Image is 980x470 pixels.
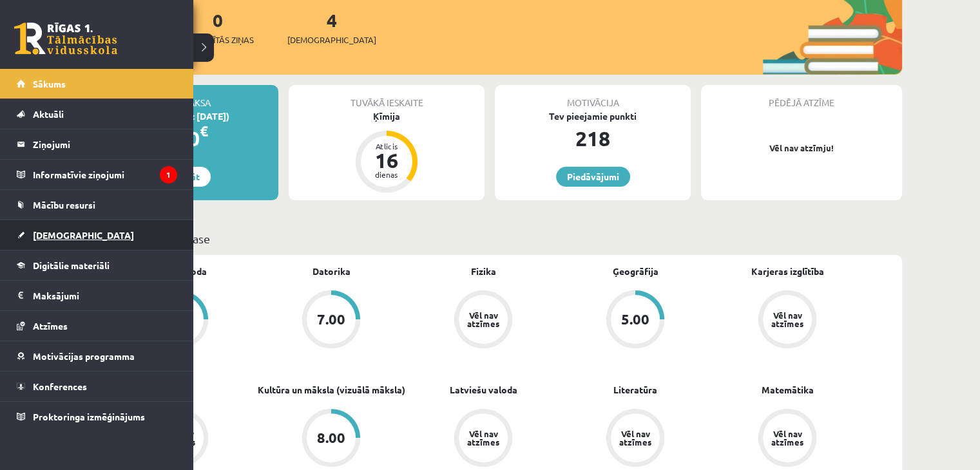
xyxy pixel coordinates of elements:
a: Matemātika [762,383,814,397]
span: Atzīmes [33,320,68,332]
a: [DEMOGRAPHIC_DATA] [17,220,177,250]
a: Informatīvie ziņojumi1 [17,160,177,189]
a: 7.00 [255,290,407,351]
a: 0Neizlasītās ziņas [182,8,254,46]
a: Fizika [471,265,496,278]
span: Motivācijas programma [33,350,135,362]
div: Vēl nav atzīmes [769,311,805,328]
a: Maksājumi [17,281,177,310]
a: Vēl nav atzīmes [407,290,559,351]
a: Latviešu valoda [450,383,517,397]
a: Konferences [17,371,177,401]
div: Tuvākā ieskaite [289,85,485,109]
span: Konferences [33,381,87,392]
p: Vēl nav atzīmju! [707,142,896,155]
a: 4[DEMOGRAPHIC_DATA] [287,8,376,46]
span: [DEMOGRAPHIC_DATA] [287,33,376,46]
div: Vēl nav atzīmes [769,429,805,446]
div: 8.00 [317,431,345,445]
a: Vēl nav atzīmes [711,409,863,469]
a: Vēl nav atzīmes [559,409,711,469]
a: Proktoringa izmēģinājums [17,402,177,431]
span: € [200,122,208,140]
div: Tev pieejamie punkti [495,109,691,123]
i: 1 [160,166,177,183]
a: Karjeras izglītība [751,265,824,278]
legend: Informatīvie ziņojumi [33,160,177,189]
a: 8.00 [255,409,407,469]
p: Mācību plāns 10.a2 klase [82,230,897,247]
div: 7.00 [317,312,345,326]
span: Neizlasītās ziņas [182,33,254,46]
div: Vēl nav atzīmes [465,429,501,446]
a: Datorika [312,265,351,278]
div: Motivācija [495,85,691,109]
span: Sākums [33,78,66,89]
legend: Ziņojumi [33,129,177,159]
a: Motivācijas programma [17,341,177,371]
div: Pēdējā atzīme [701,85,902,109]
a: Literatūra [613,383,657,397]
a: Atzīmes [17,311,177,341]
span: [DEMOGRAPHIC_DATA] [33,229,134,241]
a: Sākums [17,69,177,99]
div: 5.00 [621,312,649,326]
div: Atlicis [367,142,406,150]
a: Ģeogrāfija [613,265,658,278]
span: Proktoringa izmēģinājums [33,411,145,422]
a: 5.00 [559,290,711,351]
legend: Maksājumi [33,281,177,310]
span: Mācību resursi [33,199,95,211]
a: Piedāvājumi [556,167,630,187]
a: Kultūra un māksla (vizuālā māksla) [258,383,405,397]
a: Vēl nav atzīmes [711,290,863,351]
span: Aktuāli [33,108,64,120]
div: Ķīmija [289,109,485,123]
a: Mācību resursi [17,190,177,220]
div: Vēl nav atzīmes [465,311,501,328]
div: Vēl nav atzīmes [617,429,653,446]
a: Rīgas 1. Tālmācības vidusskola [14,23,117,55]
div: 218 [495,123,691,154]
div: dienas [367,171,406,178]
span: Digitālie materiāli [33,259,110,271]
a: Vēl nav atzīmes [407,409,559,469]
a: Aktuāli [17,99,177,129]
a: Ķīmija Atlicis 16 dienas [289,109,485,194]
a: Digitālie materiāli [17,250,177,280]
div: 16 [367,150,406,171]
a: Ziņojumi [17,129,177,159]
